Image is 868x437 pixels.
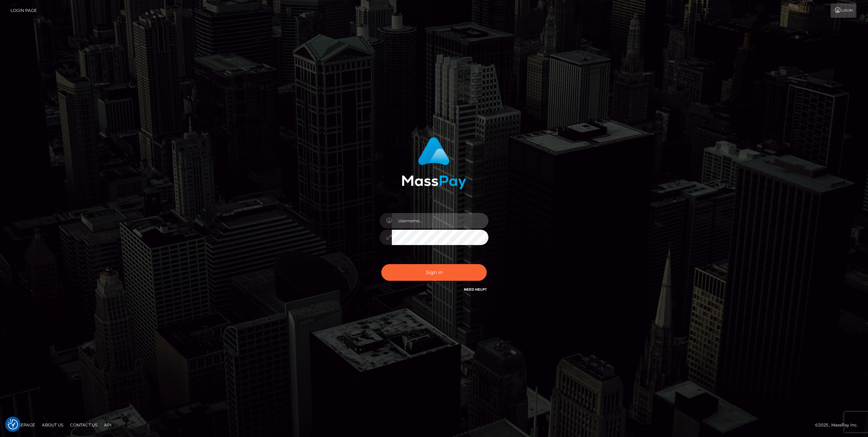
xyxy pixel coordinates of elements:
a: Contact Us [67,420,100,430]
img: MassPay Login [402,137,466,189]
a: About Us [39,420,66,430]
div: © 2025 , MassPay Inc. [815,421,863,429]
button: Consent Preferences [8,419,18,430]
button: Sign in [381,264,487,281]
a: Homepage [7,420,38,430]
input: Username... [392,213,488,228]
a: Login Page [11,3,37,18]
img: Revisit consent button [8,419,18,430]
a: Login [831,3,856,18]
a: Need Help? [464,287,487,292]
a: API [101,420,114,430]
